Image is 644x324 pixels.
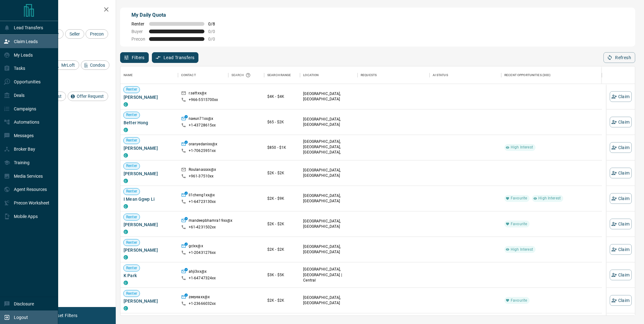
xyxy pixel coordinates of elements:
button: Reset Filters [48,310,81,321]
button: Claim [610,219,632,229]
span: 0 / 8 [208,21,222,26]
span: Offer Request [75,94,106,99]
p: +1- 20431276xx [189,250,216,255]
div: condos.ca [124,204,128,209]
span: Renter [131,21,145,26]
div: condos.ca [124,306,128,310]
div: condos.ca [124,281,128,285]
p: oranyedanixx@x [189,142,218,148]
div: Name [124,66,133,84]
p: [GEOGRAPHIC_DATA], [GEOGRAPHIC_DATA] [303,219,354,229]
span: Better Hong [124,120,175,126]
p: [GEOGRAPHIC_DATA], [GEOGRAPHIC_DATA] [303,193,354,204]
button: Claim [610,270,632,280]
span: Precon [88,31,106,36]
span: [PERSON_NAME] [124,247,175,253]
div: AI Status [430,66,502,84]
p: [GEOGRAPHIC_DATA], [GEOGRAPHIC_DATA] [303,295,354,306]
div: condos.ca [124,179,128,183]
div: Search Range [267,66,291,84]
h2: Filters [20,6,109,14]
p: $4K - $4K [267,94,297,99]
span: K Park [124,272,175,279]
p: $2K - $2K [267,298,297,303]
p: zeeyeaxx@x [189,294,210,301]
p: +1- 70625951xx [189,148,216,154]
p: $2K - $2K [267,170,297,176]
span: Renter [124,112,140,118]
p: $850 - $1K [267,145,297,150]
button: Claim [610,244,632,255]
div: condos.ca [124,230,128,234]
span: [PERSON_NAME] [124,170,175,177]
span: High Interest [508,247,536,252]
button: Claim [610,117,632,127]
p: $3K - $5K [267,272,297,278]
p: [GEOGRAPHIC_DATA], [GEOGRAPHIC_DATA] [303,244,354,255]
span: Favourite [508,221,530,227]
div: Location [303,66,319,84]
span: Favourite [508,298,530,303]
p: [GEOGRAPHIC_DATA], [GEOGRAPHIC_DATA] [303,117,354,127]
div: Contact [178,66,228,84]
p: My Daily Quota [131,11,222,19]
button: Filters [120,52,149,63]
span: Renter [124,215,140,220]
div: condos.ca [124,255,128,260]
span: Favourite [508,196,530,201]
span: Precon [131,36,145,42]
p: [GEOGRAPHIC_DATA], [GEOGRAPHIC_DATA] [303,168,354,178]
span: [PERSON_NAME] [124,221,175,228]
button: Claim [610,193,632,204]
span: Renter [124,240,140,245]
p: +966- 5515700xx [189,97,218,103]
p: gclxx@x [189,243,203,250]
div: condos.ca [124,153,128,158]
span: Buyer [131,29,145,34]
button: Claim [610,168,632,178]
div: Precon [86,29,108,39]
span: Seller [67,31,82,36]
div: Recent Opportunities (30d) [501,66,602,84]
span: [PERSON_NAME] [124,94,175,100]
p: $2K - $2K [267,221,297,227]
span: Renter [124,163,140,169]
div: Search Range [264,66,300,84]
div: Offer Request [68,92,108,101]
div: AI Status [433,66,448,84]
p: [GEOGRAPHIC_DATA], [GEOGRAPHIC_DATA], [GEOGRAPHIC_DATA], [GEOGRAPHIC_DATA] [303,139,354,161]
p: [GEOGRAPHIC_DATA], [GEOGRAPHIC_DATA] [303,91,354,102]
span: Renter [124,138,140,143]
p: mandeepbhamra19xx@x [189,218,232,225]
span: 0 / 0 [208,29,222,34]
p: $2K - $2K [267,247,297,252]
p: +1- 43728615xx [189,123,216,128]
div: Condos [81,60,109,70]
button: Claim [610,142,632,153]
button: Claim [610,295,632,306]
p: +61- 4231502xx [189,225,216,230]
div: condos.ca [124,128,128,132]
span: 0 / 0 [208,36,222,42]
span: Renter [124,87,140,92]
span: Renter [124,291,140,296]
button: Claim [610,91,632,102]
button: Lead Transfers [152,52,199,63]
p: +1- 64723130xx [189,199,216,204]
p: r.sattxx@x [189,91,207,97]
span: Renter [124,189,140,194]
p: +1- 64747324xx [189,276,216,281]
span: [PERSON_NAME] [124,298,175,304]
div: Seller [65,29,84,39]
div: Requests [358,66,430,84]
p: +961- 37510xx [189,174,214,179]
span: Renter [124,265,140,271]
div: Recent Opportunities (30d) [504,66,551,84]
p: +1- 23666032xx [189,301,216,306]
button: Refresh [603,52,635,63]
div: MrLoft [52,60,79,70]
span: MrLoft [59,63,77,68]
div: Name [120,66,178,84]
p: naeun71xx@x [189,116,213,123]
p: li1cheng1xx@x [189,193,215,199]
